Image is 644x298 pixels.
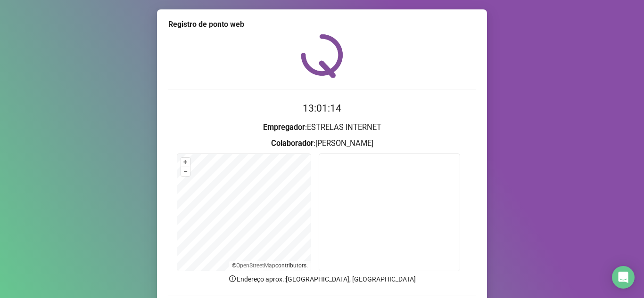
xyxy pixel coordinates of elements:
time: 13:01:14 [303,103,341,114]
div: Open Intercom Messenger [612,266,635,289]
h3: : ESTRELAS INTERNET [168,121,476,134]
div: Registro de ponto web [168,19,476,30]
button: – [181,167,190,176]
span: info-circle [228,274,237,283]
h3: : [PERSON_NAME] [168,137,476,150]
button: + [181,158,190,167]
a: OpenStreetMap [236,262,275,269]
p: Endereço aprox. : [GEOGRAPHIC_DATA], [GEOGRAPHIC_DATA] [168,274,476,284]
strong: Colaborador [271,139,314,148]
li: © contributors. [232,262,308,269]
img: QRPoint [301,34,343,78]
strong: Empregador [263,123,305,132]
